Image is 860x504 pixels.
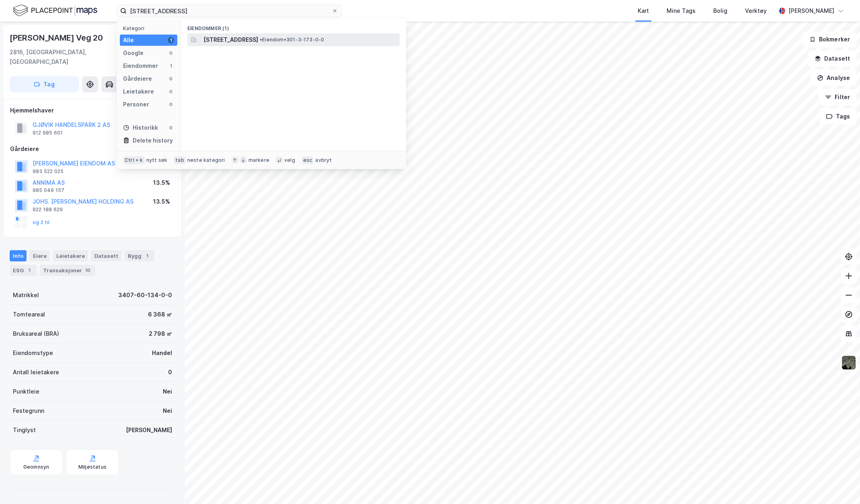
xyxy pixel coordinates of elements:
[818,89,857,105] button: Filter
[638,6,649,16] div: Kart
[10,106,175,115] div: Hjemmelshaver
[148,310,172,319] div: 6 368 ㎡
[126,425,172,435] div: [PERSON_NAME]
[123,123,158,133] div: Historikk
[10,250,27,261] div: Info
[118,290,172,300] div: 3407-60-134-0-0
[153,197,170,206] div: 13.5%
[123,87,154,96] div: Leietakere
[127,5,332,17] input: Søk på adresse, matrikkel, gårdeiere, leietakere eller personer
[33,206,63,213] div: 922 188 629
[40,265,95,276] div: Transaksjoner
[168,88,174,95] div: 0
[33,187,64,194] div: 985 049 157
[181,19,406,33] div: Eiendommer (1)
[163,406,172,416] div: Nei
[13,310,45,319] div: Tomteareal
[810,70,857,86] button: Analyse
[30,250,50,261] div: Eiere
[820,465,860,504] div: Kontrollprogram for chat
[168,50,174,56] div: 0
[13,425,36,435] div: Tinglyst
[168,367,172,377] div: 0
[123,74,152,84] div: Gårdeiere
[808,51,857,67] button: Datasett
[123,61,158,71] div: Eiendommer
[284,157,295,163] div: velg
[13,387,39,396] div: Punktleie
[10,47,137,67] div: 2816, [GEOGRAPHIC_DATA], [GEOGRAPHIC_DATA]
[168,124,174,131] div: 0
[149,329,172,339] div: 2 798 ㎡
[53,250,88,261] div: Leietakere
[123,25,177,31] div: Kategori
[203,35,258,45] span: [STREET_ADDRESS]
[168,101,174,108] div: 0
[123,100,149,109] div: Personer
[315,157,332,163] div: avbryt
[13,348,53,358] div: Eiendomstype
[168,75,174,82] div: 0
[187,157,225,163] div: neste kategori
[820,465,860,504] iframe: Chat Widget
[133,136,173,145] div: Delete history
[84,266,92,274] div: 10
[23,464,49,470] div: Geoinnsyn
[168,37,174,43] div: 1
[10,76,79,92] button: Tag
[163,387,172,396] div: Nei
[153,178,170,188] div: 13.5%
[123,35,134,45] div: Alle
[13,406,44,416] div: Festegrunn
[13,290,39,300] div: Matrikkel
[13,367,59,377] div: Antall leietakere
[123,48,144,58] div: Google
[10,31,105,44] div: [PERSON_NAME] Veg 20
[13,4,97,18] img: logo.f888ab2527a4732fd821a326f86c7f29.svg
[248,157,269,163] div: markere
[10,144,175,154] div: Gårdeiere
[260,37,262,43] span: •
[10,265,37,276] div: ESG
[146,157,168,163] div: nytt søk
[174,156,186,164] div: tab
[841,355,856,370] img: 9k=
[125,250,154,261] div: Bygg
[168,63,174,69] div: 1
[667,6,696,16] div: Mine Tags
[123,156,145,164] div: Ctrl + k
[302,156,314,164] div: esc
[803,31,857,47] button: Bokmerker
[33,168,64,175] div: 983 522 025
[788,6,834,16] div: [PERSON_NAME]
[713,6,727,16] div: Bolig
[13,329,59,339] div: Bruksareal (BRA)
[143,252,151,260] div: 1
[78,464,107,470] div: Miljøstatus
[152,348,172,358] div: Handel
[260,37,324,43] span: Eiendom • 301-3-173-0-0
[819,108,857,124] button: Tags
[25,266,33,274] div: 1
[91,250,121,261] div: Datasett
[745,6,767,16] div: Verktøy
[33,130,63,136] div: 912 985 601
